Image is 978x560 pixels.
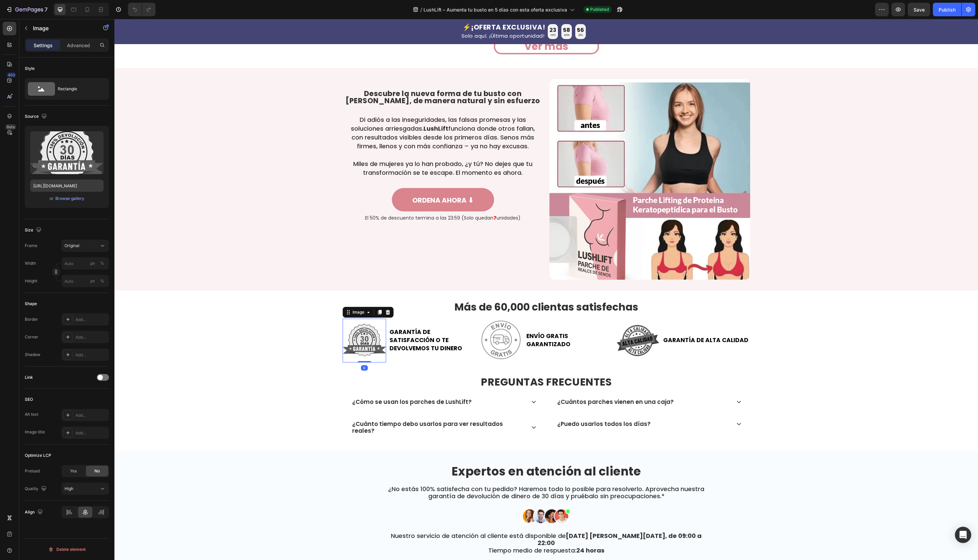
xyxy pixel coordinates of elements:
[913,7,925,13] span: Save
[237,290,251,296] div: Image
[462,527,490,536] strong: 24 horas
[25,112,48,121] div: Source
[238,402,410,415] p: ¿Cuánto tiempo debo usarlos para ver resultados reales?
[30,131,104,174] img: preview-image
[25,411,38,417] div: Alt text
[423,6,567,13] span: LushLift – Aumenta tu busto en 5 días con esta oferta exclusiva
[298,176,359,186] span: ORDENA AHORA ⬇
[247,346,253,352] div: 0
[25,396,33,403] div: SEO
[549,317,635,325] p: GARANTÍA DE ALTA CALIDAD
[25,243,37,249] label: Frame
[229,283,635,293] p: Más de 60,000 clientas satisfechas
[100,278,104,284] div: %
[228,70,429,86] h2: Descubre la nueva forma de tu busto con [PERSON_NAME], de manera natural y sin esfuerzo
[502,300,545,343] img: gempages_558182816613926131-39012767-e3e8-48f6-9515-85f0a608dd79.webp
[228,300,272,343] img: gempages_558182816613926131-9ea9fbe3-88dc-422b-bbe6-0b60d1b8a87f.webp
[25,429,45,435] div: Image title
[270,466,594,481] p: ¿No estás 100% satisfecha con tu pedido? Haremos todo lo posible para resolverlo. Aprovecha nuest...
[44,5,48,14] p: 7
[61,483,109,495] button: High
[5,124,16,130] div: Beta
[65,243,79,249] span: Original
[275,309,361,333] p: GARANTÍA DE SATISFACCIÓN O TE DEVOLVEMOS TU DINERO
[401,489,463,506] img: gempages_558182816613926131-9da9d7e4-9386-495b-a842-36f0462fa659.webp
[89,259,97,267] button: %
[420,6,422,13] span: /
[30,180,104,192] input: https://example.com/image.jpg
[114,19,978,560] iframe: Design area
[443,379,559,386] p: ¿Cuántos parches vienen en una caja?
[25,374,33,380] div: Link
[379,195,382,202] strong: 7
[100,260,104,266] div: %
[61,275,109,287] input: px%
[337,444,527,461] strong: Expertos en atención al cliente
[25,316,38,322] div: Border
[75,412,107,418] div: Add...
[89,277,97,285] button: %
[61,257,109,269] input: px%
[25,226,43,235] div: Size
[232,96,425,132] p: Di adiós a las inseguridades, las falsas promesas y las soluciones arriesgadas. funciona donde ot...
[75,317,107,323] div: Add...
[443,402,536,408] p: ¿Puedo usarlos todos los días?
[50,194,54,203] span: or
[25,334,38,340] div: Corner
[55,195,85,202] button: Browse gallery
[25,508,44,517] div: Align
[75,352,107,358] div: Add...
[61,240,109,252] button: Original
[955,527,971,543] div: Open Intercom Messenger
[98,259,106,267] button: px
[55,195,84,202] div: Browse gallery
[94,468,100,474] span: No
[270,513,594,535] p: Nuestro servicio de atención al cliente está disponible de Tiempo medio de respuesta:
[939,6,956,13] div: Publish
[98,277,106,285] button: px
[34,42,53,49] p: Settings
[25,66,35,72] div: Style
[410,21,454,34] p: Ver más
[365,300,409,343] img: gempages_558182816613926131-09a213c3-97aa-4669-9e28-35e0cef35b98.webp
[229,196,428,202] p: El 50% de descuento termina a las 23:59 (Solo quedan unidades)
[48,545,86,554] div: Delete element
[232,141,425,158] p: Miles de mujeres ya lo han probado, ¿y tú? No dejes que tu transformación se te escape. El moment...
[933,3,961,16] button: Publish
[25,260,36,266] label: Width
[25,484,48,493] div: Quality
[590,6,609,13] span: Published
[412,313,498,330] p: ENVÍO GRATIS GARANTIZADO
[423,512,587,528] strong: [DATE] [PERSON_NAME][DATE], de 09:00 a 22:00
[435,60,636,261] img: gempages_558182816613926131-fd25a411-b836-4268-8cf8-d7aa1b85f9ef.png
[33,24,91,32] p: Image
[25,468,40,474] div: Preload
[3,3,51,16] button: 7
[25,278,37,284] label: Height
[25,301,37,307] div: Shape
[65,486,73,491] span: High
[90,260,95,266] div: px
[90,278,95,284] div: px
[25,352,40,358] div: Shadow
[58,81,99,97] div: Rectangle
[238,379,357,386] p: ¿Cómo se usan los parches de LushLift?
[25,452,51,459] div: Optimize LCP
[75,334,107,340] div: Add...
[25,544,109,555] button: Delete element
[128,3,156,16] div: Undo/Redo
[6,72,16,78] div: 450
[379,20,485,35] button: <p>Ver más</p>
[75,430,107,436] div: Add...
[67,42,90,49] p: Advanced
[309,105,334,114] strong: LushLift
